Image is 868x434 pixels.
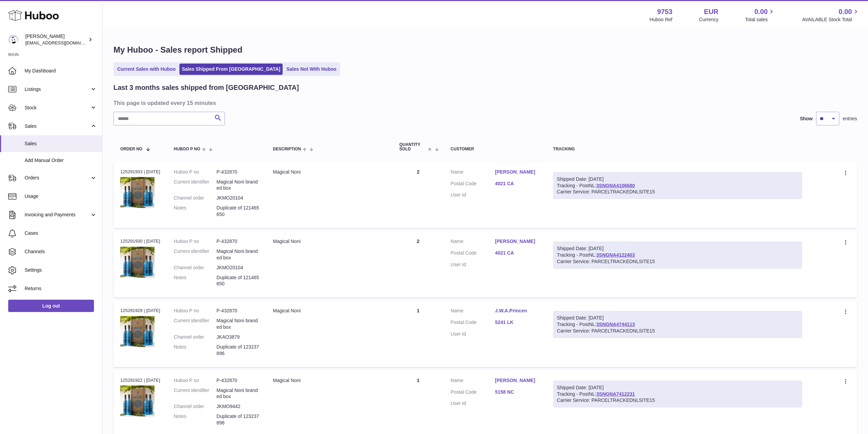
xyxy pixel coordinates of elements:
div: 125291930 | [DATE] [120,238,160,244]
dt: Notes [174,205,217,218]
div: Shipped Date: [DATE] [557,176,799,182]
dd: P-432870 [217,308,259,314]
dd: Magical Noni branded box [217,387,259,400]
div: [PERSON_NAME] [25,33,87,46]
a: Sales Shipped From [GEOGRAPHIC_DATA] [179,64,283,75]
span: 0.00 [839,7,852,16]
span: Usage [25,193,97,200]
div: Shipped Date: [DATE] [557,245,799,252]
span: Total sales [745,16,775,23]
dt: User Id [451,261,495,268]
a: 3SNGNA4744113 [596,322,635,327]
dd: Magical Noni branded box [217,248,259,261]
a: Sales Not With Huboo [284,64,339,75]
dd: P-432870 [217,377,259,384]
div: Magical Noni [273,308,386,314]
div: Tracking [553,147,802,151]
a: 5241 LK [495,319,540,326]
dt: User Id [451,192,495,198]
td: 1 [393,301,444,367]
dd: JKAO3879 [217,334,259,340]
td: 2 [393,162,444,228]
dt: Name [451,308,495,316]
a: 4021 CA [495,180,540,187]
div: 125291929 | [DATE] [120,308,160,314]
div: Currency [699,16,719,23]
h2: Last 3 months sales shipped from [GEOGRAPHIC_DATA] [113,83,299,92]
div: Customer [451,147,540,151]
img: 1651244466.jpg [120,177,154,208]
img: 1651244466.jpg [120,316,154,347]
span: Order No [120,147,143,151]
dt: Huboo P no [174,308,217,314]
span: Channels [25,248,97,255]
dt: Postal Code [451,389,495,397]
span: Settings [25,267,97,273]
div: Carrier Service: PARCELTRACKEDNLSITE15 [557,258,799,265]
span: Sales [25,123,90,130]
span: Sales [25,140,97,147]
span: Quantity Sold [399,143,426,151]
p: Duplicate of 121465650 [217,274,259,287]
div: Carrier Service: PARCELTRACKEDNLSITE15 [557,397,799,404]
span: Returns [25,285,97,292]
dt: Name [451,377,495,385]
dt: Current identifier [174,179,217,192]
a: Log out [8,300,94,312]
a: 3SNGNA4106680 [596,183,635,188]
a: J.W.A.Princen [495,308,540,314]
dt: Name [451,238,495,246]
div: Magical Noni [273,377,386,384]
a: 0.00 Total sales [745,7,775,23]
div: Huboo Ref [650,16,673,23]
td: 2 [393,231,444,297]
span: Listings [25,86,90,93]
div: Magical Noni [273,238,386,245]
span: Cases [25,230,97,236]
span: Huboo P no [174,147,200,151]
p: Duplicate of 123237896 [217,344,259,357]
dd: Magical Noni branded box [217,179,259,192]
img: 1651244466.jpg [120,247,154,278]
dt: Channel order [174,195,217,201]
div: Magical Noni [273,169,386,175]
a: 3SNGNA4122403 [596,252,635,258]
span: Orders [25,175,90,181]
span: Description [273,147,301,151]
dt: Postal Code [451,180,495,189]
img: info@welovenoni.com [8,35,18,45]
dd: P-432870 [217,169,259,175]
dd: P-432870 [217,238,259,245]
dt: Postal Code [451,319,495,327]
strong: 9753 [657,7,673,16]
h1: My Huboo - Sales report Shipped [113,44,857,55]
a: [PERSON_NAME] [495,377,540,384]
dt: Notes [174,344,217,357]
p: Duplicate of 123237898 [217,413,259,426]
span: AVAILABLE Stock Total [802,16,860,23]
div: Tracking - PostNL: [553,381,802,408]
div: Carrier Service: PARCELTRACKEDNLSITE15 [557,328,799,334]
h3: This page is updated every 15 minutes [113,99,855,107]
dd: Magical Noni branded box [217,317,259,330]
dt: Name [451,169,495,177]
img: 1651244466.jpg [120,385,154,417]
span: [EMAIL_ADDRESS][DOMAIN_NAME] [25,40,100,45]
dt: User Id [451,331,495,337]
a: Current Sales with Huboo [115,64,178,75]
dt: Channel order [174,265,217,271]
p: Duplicate of 121465650 [217,205,259,218]
dd: JKMO20104 [217,265,259,271]
span: Add Manual Order [25,157,97,164]
a: 5158 NC [495,389,540,395]
a: 0.00 AVAILABLE Stock Total [802,7,860,23]
a: [PERSON_NAME] [495,169,540,175]
dt: Current identifier [174,248,217,261]
div: Tracking - PostNL: [553,242,802,269]
div: Carrier Service: PARCELTRACKEDNLSITE15 [557,189,799,195]
dt: Huboo P no [174,169,217,175]
div: Tracking - PostNL: [553,172,802,199]
dt: Notes [174,413,217,426]
div: 125291922 | [DATE] [120,377,160,383]
dt: Notes [174,274,217,287]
